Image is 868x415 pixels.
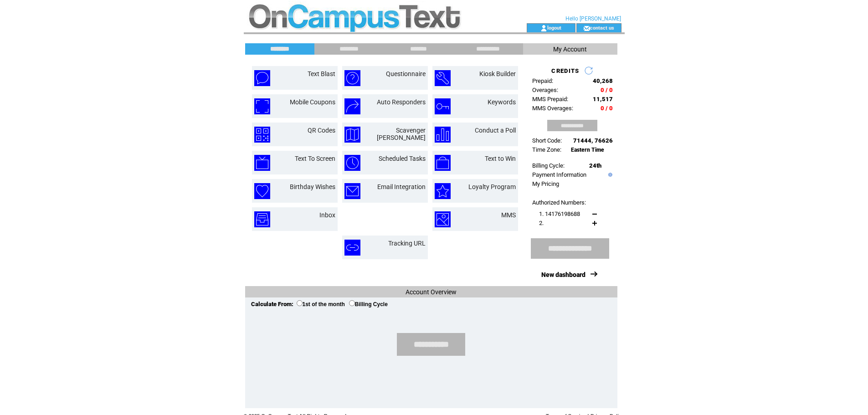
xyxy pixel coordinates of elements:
[532,87,558,93] span: Overages:
[593,96,613,102] span: 11,517
[344,98,360,114] img: auto-responders.png
[344,183,360,199] img: email-integration.png
[435,127,451,143] img: conduct-a-poll.png
[589,162,601,169] span: 24th
[435,211,451,227] img: mms.png
[553,46,587,53] span: My Account
[485,155,516,162] a: Text to Win
[388,240,426,247] a: Tracking URL
[308,127,335,134] a: QR Codes
[551,67,579,74] span: CREDITS
[468,183,516,190] a: Loyalty Program
[290,183,335,190] a: Birthday Wishes
[254,183,270,199] img: birthday-wishes.png
[297,301,345,307] label: 1st of the month
[501,211,516,219] a: MMS
[532,96,568,102] span: MMS Prepaid:
[251,301,293,307] span: Calculate From:
[593,77,613,84] span: 40,268
[349,300,355,306] input: Billing Cycle
[479,70,516,77] a: Kiosk Builder
[295,155,335,162] a: Text To Screen
[386,70,426,77] a: Questionnaire
[532,199,586,206] span: Authorized Numbers:
[532,77,553,84] span: Prepaid:
[601,87,613,93] span: 0 / 0
[349,301,388,307] label: Billing Cycle
[541,271,586,278] a: New dashboard
[475,127,516,134] a: Conduct a Poll
[254,155,270,171] img: text-to-screen.png
[406,288,457,296] span: Account Overview
[254,98,270,114] img: mobile-coupons.png
[379,155,426,162] a: Scheduled Tasks
[254,211,270,227] img: inbox.png
[254,70,270,86] img: text-blast.png
[565,15,621,22] span: Hello [PERSON_NAME]
[344,240,360,256] img: tracking-url.png
[547,25,561,31] a: logout
[377,127,426,141] a: Scavenger [PERSON_NAME]
[601,105,613,112] span: 0 / 0
[308,70,335,77] a: Text Blast
[532,162,565,169] span: Billing Cycle:
[435,183,451,199] img: loyalty-program.png
[377,98,426,106] a: Auto Responders
[435,70,451,86] img: kiosk-builder.png
[583,25,590,32] img: contact_us_icon.gif
[532,137,562,144] span: Short Code:
[532,105,573,112] span: MMS Overages:
[571,147,604,153] span: Eastern Time
[254,127,270,143] img: qr-codes.png
[573,137,613,144] span: 71444, 76626
[532,171,586,178] a: Payment Information
[290,98,335,106] a: Mobile Coupons
[435,155,451,171] img: text-to-win.png
[377,183,426,190] a: Email Integration
[606,173,612,177] img: help.gif
[344,70,360,86] img: questionnaire.png
[540,25,547,32] img: account_icon.gif
[488,98,516,106] a: Keywords
[297,300,303,306] input: 1st of the month
[539,210,580,217] span: 1. 14176198688
[435,98,451,114] img: keywords.png
[539,220,544,226] span: 2.
[590,25,614,31] a: contact us
[319,211,335,219] a: Inbox
[344,127,360,143] img: scavenger-hunt.png
[532,146,561,153] span: Time Zone:
[344,155,360,171] img: scheduled-tasks.png
[532,180,559,187] a: My Pricing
